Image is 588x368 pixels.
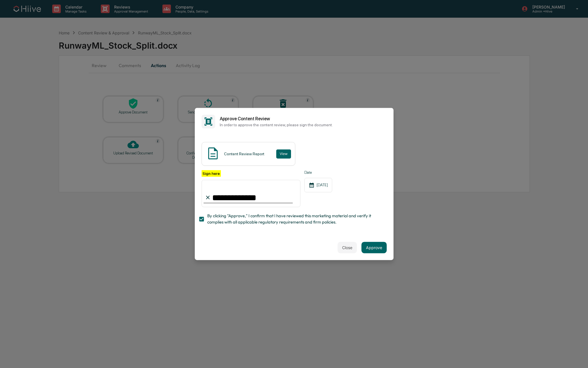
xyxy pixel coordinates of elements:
div: Content Review Report [224,152,264,156]
h2: Approve Content Review [220,116,387,121]
iframe: Open customer support [570,349,585,365]
p: In order to approve the content review, please sign the document. [220,123,387,127]
img: Document Icon [206,146,220,160]
button: View [276,149,291,158]
button: Approve [361,242,387,253]
button: Close [338,242,357,253]
label: Date [304,170,332,175]
span: By clicking "Approve," I confirm that I have reviewed this marketing material and verify it compl... [207,213,382,226]
label: Sign here [202,170,221,177]
div: [DATE] [304,178,332,192]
